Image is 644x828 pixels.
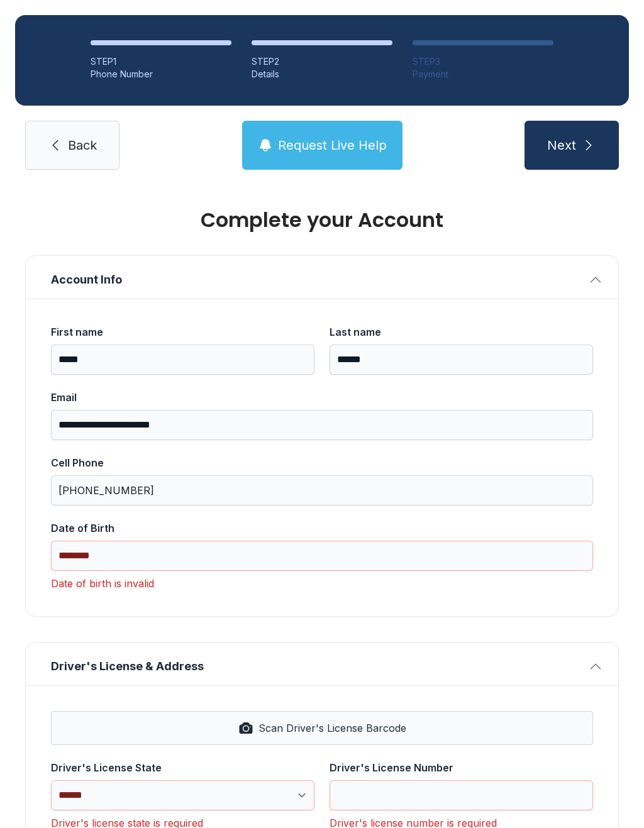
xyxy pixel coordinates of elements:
span: Next [547,136,576,154]
input: First name [51,345,314,375]
div: Details [252,68,392,80]
div: Email [51,390,593,405]
div: Phone Number [91,68,231,80]
h1: Complete your Account [25,210,619,230]
button: Account Info [26,256,618,299]
span: Driver's License & Address [51,658,583,675]
select: Driver's License State [51,780,314,810]
div: STEP 1 [91,55,231,68]
div: Driver's License Number [330,760,593,775]
input: Cell Phone [51,475,593,505]
span: Account Info [51,271,583,289]
span: Scan Driver's License Barcode [258,720,406,736]
div: Cell Phone [51,455,593,470]
div: STEP 3 [413,55,553,68]
span: Request Live Help [278,136,387,154]
button: Driver's License & Address [26,643,618,685]
div: Payment [413,68,553,80]
div: Driver's License State [51,760,314,775]
input: Last name [330,345,593,375]
div: Date of birth is invalid [51,576,593,591]
input: Date of Birth [51,541,593,571]
input: Email [51,410,593,440]
div: STEP 2 [252,55,392,68]
input: Driver's License Number [330,780,593,810]
div: First name [51,324,314,339]
div: Last name [330,324,593,339]
span: Back [68,136,97,154]
div: Date of Birth [51,521,593,536]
